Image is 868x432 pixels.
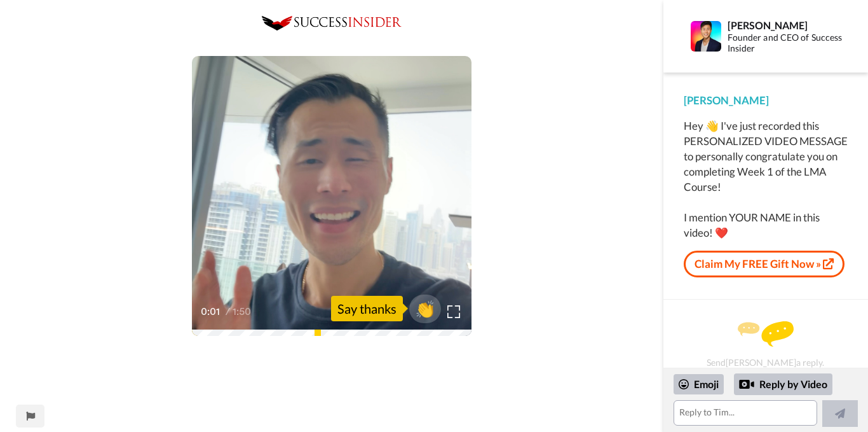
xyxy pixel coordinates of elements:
span: 0:01 [201,304,223,319]
div: Send [PERSON_NAME] a reply. [681,322,851,366]
div: Reply by Video [739,377,754,392]
div: Emoji [674,374,724,394]
span: 👏 [409,298,441,319]
span: / [226,304,230,319]
a: Claim My FREE Gift Now » [684,251,844,277]
div: Hey 👋 I've just recorded this PERSONALIZED VIDEO MESSAGE to personally congratulate you on comple... [684,118,848,240]
button: 👏 [409,295,441,323]
span: 1:50 [233,304,255,319]
img: 0c8b3de2-5a68-4eb7-92e8-72f868773395 [262,16,402,31]
div: Say thanks [331,296,403,321]
img: Profile Image [691,21,721,52]
div: Reply by Video [734,373,832,395]
img: message.svg [738,321,794,347]
div: [PERSON_NAME] [684,93,848,108]
div: [PERSON_NAME] [728,19,847,31]
img: Full screen [447,305,460,318]
div: Founder and CEO of Success Insider [728,32,847,54]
